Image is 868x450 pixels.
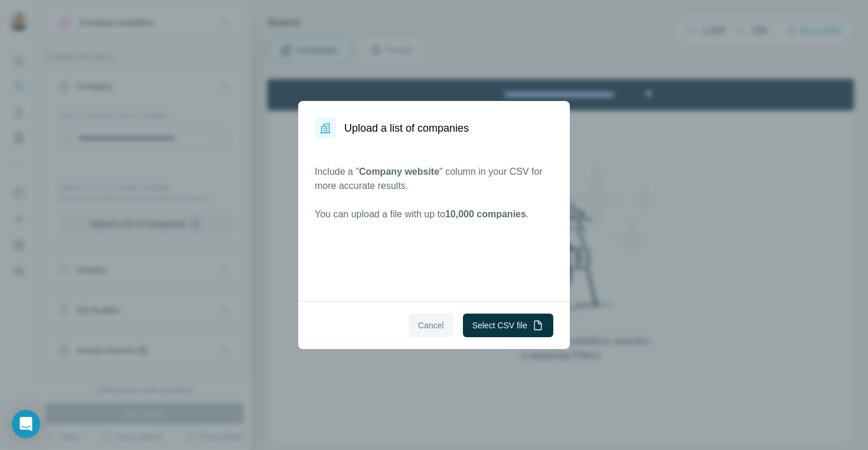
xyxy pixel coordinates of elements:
[418,319,444,331] span: Cancel
[463,314,553,337] button: Select CSV file
[315,207,553,221] p: You can upload a file with up to .
[315,165,553,193] p: Include a " " column in your CSV for more accurate results.
[445,209,526,219] span: 10,000 companies
[344,120,469,136] h1: Upload a list of companies
[12,410,40,438] div: Open Intercom Messenger
[359,167,439,177] span: Company website
[409,314,453,337] button: Cancel
[208,2,375,28] div: Upgrade plan for full access to Surfe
